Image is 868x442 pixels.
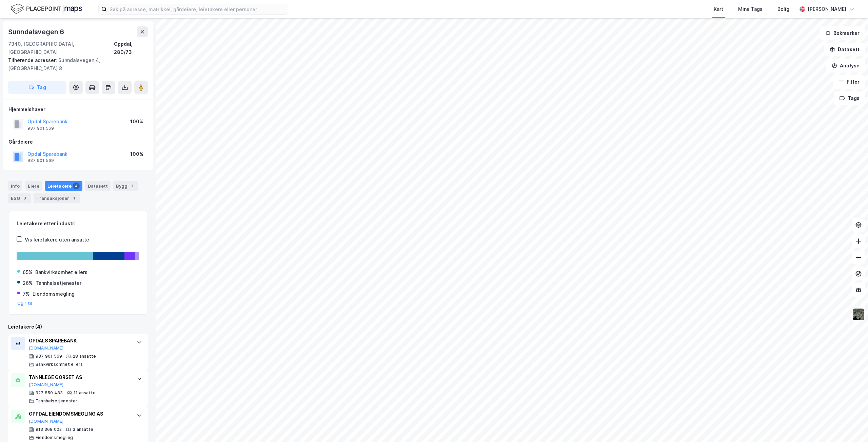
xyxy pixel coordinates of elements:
[36,390,63,396] div: 927 859 483
[71,195,77,202] div: 1
[27,126,54,131] div: 937 901 569
[73,183,80,189] div: 4
[36,279,81,287] div: Tannhelsetjenester
[738,5,763,13] div: Mine Tags
[8,138,147,146] div: Gårdeiere
[808,5,846,13] div: [PERSON_NAME]
[8,193,31,203] div: ESG
[130,118,143,126] div: 100%
[29,382,64,387] button: [DOMAIN_NAME]
[25,236,89,244] div: Vis leietakere uten ansatte
[8,40,114,56] div: 7340, [GEOGRAPHIC_DATA], [GEOGRAPHIC_DATA]
[36,354,62,359] div: 937 901 569
[834,409,868,442] iframe: Chat Widget
[29,373,130,381] div: TANNLEGE GORSET AS
[27,158,54,163] div: 937 901 569
[17,219,139,228] div: Leietakere etter industri
[36,427,62,432] div: 913 368 002
[73,354,96,359] div: 28 ansatte
[8,26,65,37] div: Sunndalsvegen 6
[8,181,22,191] div: Info
[820,26,865,40] button: Bokmerker
[36,362,83,367] div: Bankvirksomhet ellers
[824,43,865,56] button: Datasett
[8,57,58,63] span: Tilhørende adresser:
[8,323,148,331] div: Leietakere (4)
[73,427,93,432] div: 3 ansatte
[74,390,96,396] div: 11 ansatte
[852,308,865,321] img: 9k=
[21,195,28,202] div: 3
[34,193,80,203] div: Transaksjoner
[23,279,33,287] div: 26%
[8,56,142,72] div: Sunndalsvegen 4, [GEOGRAPHIC_DATA] 8
[36,435,73,440] div: Eiendomsmegling
[107,4,288,14] input: Søk på adresse, matrikkel, gårdeiere, leietakere eller personer
[8,105,147,113] div: Hjemmelshaver
[834,91,865,105] button: Tags
[33,290,75,298] div: Eiendomsmegling
[114,40,148,56] div: Oppdal, 280/73
[833,75,865,89] button: Filter
[777,5,789,13] div: Bolig
[29,410,130,418] div: OPPDAL EIENDOMSMEGLING AS
[8,81,66,94] button: Tag
[834,409,868,442] div: Kontrollprogram for chat
[23,268,33,276] div: 65%
[23,290,30,298] div: 7%
[714,5,723,13] div: Kart
[45,181,82,191] div: Leietakere
[129,183,136,189] div: 1
[29,419,64,424] button: [DOMAIN_NAME]
[35,268,87,276] div: Bankvirksomhet ellers
[85,181,111,191] div: Datasett
[130,150,143,158] div: 100%
[11,3,82,15] img: logo.f888ab2527a4732fd821a326f86c7f29.svg
[826,59,865,72] button: Analyse
[29,345,64,351] button: [DOMAIN_NAME]
[25,181,42,191] div: Eiere
[17,301,32,306] button: Og 1 til
[29,337,130,345] div: OPDALS SPAREBANK
[36,398,78,404] div: Tannhelsetjenester
[113,181,138,191] div: Bygg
